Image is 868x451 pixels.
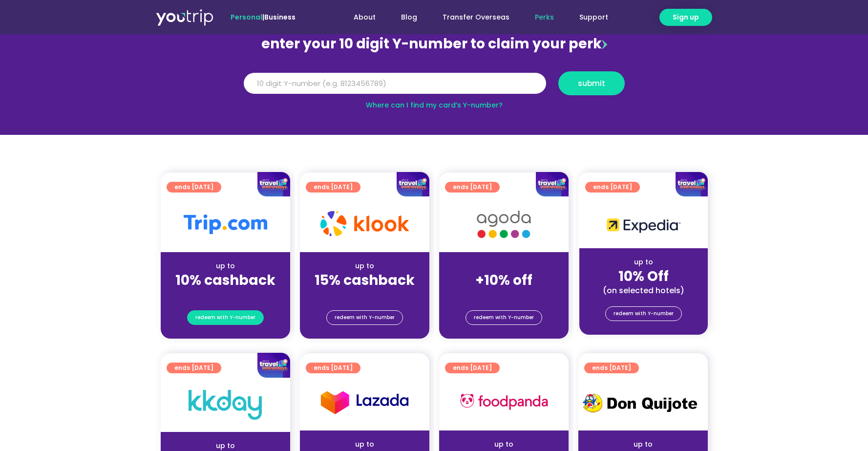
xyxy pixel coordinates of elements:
span: submit [578,80,605,87]
a: Transfer Overseas [430,8,522,26]
input: 10 digit Y-number (e.g. 8123456789) [244,73,546,94]
button: submit [558,71,625,95]
form: Y Number [244,71,625,103]
span: up to [495,261,513,271]
div: (for stays only) [308,289,422,300]
div: up to [169,441,282,451]
span: redeem with Y-number [195,311,255,324]
a: redeem with Y-number [605,306,682,321]
span: redeem with Y-number [614,307,674,321]
span: Sign up [673,12,699,22]
strong: 15% cashback [315,271,415,290]
span: ends [DATE] [453,363,492,373]
div: up to [587,257,700,267]
div: up to [308,439,422,450]
a: ends [DATE] [584,363,639,373]
span: ends [DATE] [592,363,631,373]
div: up to [169,261,282,271]
div: (on selected hotels) [587,285,700,296]
span: | [231,12,296,22]
a: ends [DATE] [306,363,360,373]
div: (for stays only) [447,289,561,300]
div: up to [447,439,561,450]
span: ends [DATE] [314,363,353,373]
strong: +10% off [475,271,532,290]
span: redeem with Y-number [335,311,395,324]
a: Perks [522,8,567,26]
span: redeem with Y-number [474,311,534,324]
div: up to [586,439,700,450]
strong: 10% Off [618,267,669,286]
a: redeem with Y-number [466,310,542,325]
span: Personal [231,12,262,22]
div: (for stays only) [169,289,282,300]
a: About [341,8,388,26]
a: Business [264,12,296,22]
strong: 10% cashback [175,271,275,290]
div: enter your 10 digit Y-number to claim your perk [239,31,630,57]
a: ends [DATE] [445,363,500,373]
a: Where can I find my card’s Y-number? [366,100,503,110]
a: redeem with Y-number [326,310,403,325]
a: Support [567,8,621,26]
div: up to [308,261,422,271]
nav: Menu [322,8,621,26]
a: Sign up [659,9,712,26]
a: Blog [388,8,430,26]
a: redeem with Y-number [187,310,264,325]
